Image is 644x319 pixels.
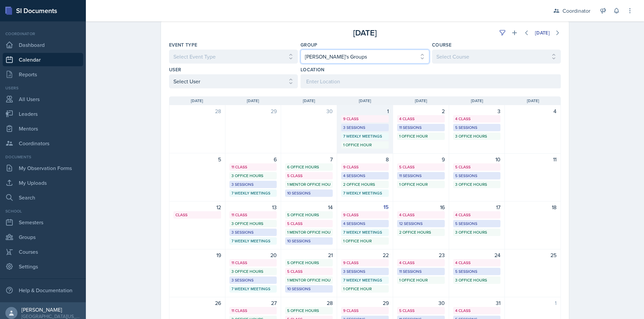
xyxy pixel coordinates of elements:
[3,216,83,229] a: Semesters
[432,42,451,48] label: Course
[287,212,331,218] div: 5 Office Hours
[399,212,443,218] div: 4 Class
[453,107,501,115] div: 3
[287,277,331,283] div: 1 Mentor Office Hour
[231,286,275,292] div: 7 Weekly Meetings
[3,107,83,121] a: Leaders
[3,161,83,175] a: My Observation Forms
[399,260,443,266] div: 4 Class
[21,306,80,313] div: [PERSON_NAME]
[173,155,221,163] div: 5
[287,260,331,266] div: 5 Office Hours
[343,260,387,266] div: 9 Class
[231,268,275,274] div: 3 Office Hours
[399,125,443,131] div: 11 Sessions
[509,251,556,259] div: 25
[453,299,501,307] div: 31
[397,107,445,115] div: 2
[231,221,275,227] div: 3 Office Hours
[343,308,387,314] div: 9 Class
[399,277,443,283] div: 1 Office Hour
[343,212,387,218] div: 9 Class
[531,27,554,38] button: [DATE]
[341,203,389,211] div: 15
[231,164,275,170] div: 11 Class
[341,299,389,307] div: 29
[247,98,259,104] span: [DATE]
[471,98,483,104] span: [DATE]
[3,92,83,106] a: All Users
[399,221,443,227] div: 12 Sessions
[397,203,445,211] div: 16
[455,229,499,235] div: 3 Office Hours
[231,308,275,314] div: 11 Class
[3,191,83,204] a: Search
[343,181,387,187] div: 2 Office Hours
[231,238,275,244] div: 7 Weekly Meetings
[562,7,590,15] div: Coordinator
[399,116,443,122] div: 4 Class
[285,155,333,163] div: 7
[397,155,445,163] div: 9
[397,251,445,259] div: 23
[169,42,198,48] label: Event Type
[399,308,443,314] div: 5 Class
[343,268,387,274] div: 3 Sessions
[287,221,331,227] div: 5 Class
[399,181,443,187] div: 1 Office Hour
[229,155,277,163] div: 6
[399,133,443,139] div: 1 Office Hour
[3,122,83,135] a: Mentors
[285,203,333,211] div: 14
[455,164,499,170] div: 5 Class
[191,98,203,104] span: [DATE]
[3,38,83,52] a: Dashboard
[169,66,181,73] label: User
[343,190,387,196] div: 7 Weekly Meetings
[300,27,430,39] div: [DATE]
[173,107,221,115] div: 28
[3,137,83,150] a: Coordinators
[415,98,427,104] span: [DATE]
[455,277,499,283] div: 3 Office Hours
[175,212,219,218] div: Class
[287,286,331,292] div: 10 Sessions
[455,116,499,122] div: 4 Class
[343,277,387,283] div: 7 Weekly Meetings
[287,181,331,187] div: 1 Mentor Office Hour
[509,107,556,115] div: 4
[3,53,83,66] a: Calendar
[343,142,387,148] div: 1 Office Hour
[287,173,331,179] div: 5 Class
[453,155,501,163] div: 10
[3,85,83,91] div: Users
[3,230,83,244] a: Groups
[453,251,501,259] div: 24
[3,176,83,189] a: My Uploads
[229,107,277,115] div: 29
[301,42,318,48] label: Group
[285,107,333,115] div: 30
[231,229,275,235] div: 3 Sessions
[231,260,275,266] div: 11 Class
[343,125,387,131] div: 3 Sessions
[287,190,331,196] div: 10 Sessions
[343,133,387,139] div: 7 Weekly Meetings
[455,173,499,179] div: 5 Sessions
[455,125,499,131] div: 5 Sessions
[231,181,275,187] div: 3 Sessions
[229,203,277,211] div: 13
[343,286,387,292] div: 1 Office Hour
[453,203,501,211] div: 17
[3,31,83,37] div: Coordinator
[231,173,275,179] div: 3 Office Hours
[231,212,275,218] div: 11 Class
[287,268,331,274] div: 5 Class
[455,133,499,139] div: 3 Office Hours
[399,173,443,179] div: 11 Sessions
[3,260,83,273] a: Settings
[399,268,443,274] div: 11 Sessions
[343,229,387,235] div: 7 Weekly Meetings
[359,98,371,104] span: [DATE]
[287,229,331,235] div: 1 Mentor Office Hour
